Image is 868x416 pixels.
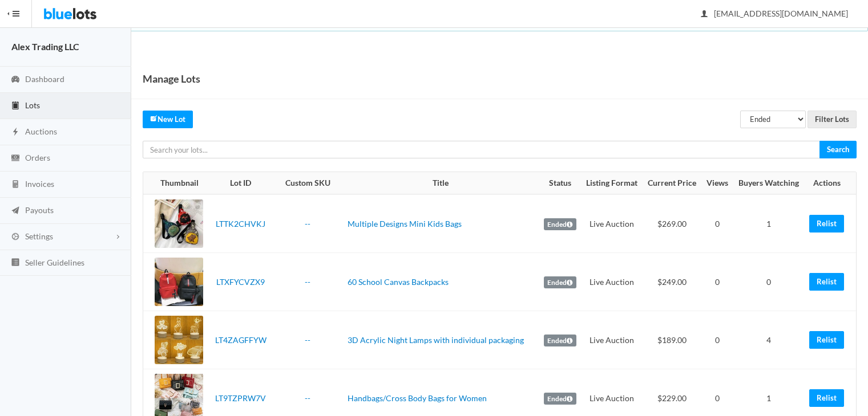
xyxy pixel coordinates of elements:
h1: Manage Lots [143,70,200,87]
span: [EMAIL_ADDRESS][DOMAIN_NAME] [701,9,848,18]
td: Live Auction [581,194,643,253]
span: Invoices [25,179,54,189]
span: Lots [25,100,40,110]
a: Handbags/Cross Body Bags for Women [348,393,487,403]
label: Ended [544,276,576,289]
a: LT9TZPRW7V [215,393,266,403]
th: Custom SKU [273,172,343,195]
th: Thumbnail [143,172,209,195]
a: Multiple Designs Mini Kids Bags [348,219,462,229]
span: Dashboard [25,74,64,84]
td: 0 [702,194,733,253]
span: Settings [25,231,53,241]
ion-icon: calculator [10,180,21,190]
span: Seller Guidelines [25,258,84,267]
td: $269.00 [643,194,701,253]
ion-icon: clipboard [10,101,21,112]
td: $249.00 [643,253,701,311]
td: 4 [733,311,804,369]
th: Views [702,172,733,195]
input: Search your lots... [143,141,820,158]
label: Ended [544,335,576,347]
td: 0 [702,311,733,369]
a: Relist [809,389,844,407]
th: Actions [804,172,856,195]
th: Listing Format [581,172,643,195]
th: Title [343,172,539,195]
a: createNew Lot [143,111,193,128]
ion-icon: cash [10,153,21,164]
span: Orders [25,153,50,162]
strong: Alex Trading LLC [11,41,79,52]
td: 0 [733,253,804,311]
a: Relist [809,331,844,349]
a: 60 School Canvas Backpacks [348,277,449,287]
ion-icon: list box [10,258,21,268]
label: Ended [544,393,576,405]
span: Auctions [25,127,57,136]
a: Relist [809,273,844,291]
ion-icon: cog [10,232,21,243]
a: LTXFYCVZX9 [216,277,265,287]
ion-icon: flash [10,127,21,138]
input: Filter Lots [808,111,857,128]
th: Buyers Watching [733,172,804,195]
td: $189.00 [643,311,701,369]
th: Current Price [643,172,701,195]
a: Relist [809,215,844,233]
a: -- [305,219,310,229]
label: Ended [544,218,576,231]
td: 1 [733,194,804,253]
ion-icon: person [699,9,710,20]
a: LTTK2CHVKJ [216,219,265,229]
input: Search [819,141,857,158]
td: 0 [702,253,733,311]
ion-icon: speedometer [10,75,21,85]
ion-icon: paper plane [10,206,21,217]
a: -- [305,277,310,287]
span: Payouts [25,205,54,215]
td: Live Auction [581,311,643,369]
a: 3D Acrylic Night Lamps with individual packaging [348,335,524,345]
th: Lot ID [209,172,272,195]
a: -- [305,335,310,345]
th: Status [539,172,581,195]
ion-icon: create [150,115,158,122]
a: LT4ZAGFFYW [215,335,267,345]
a: -- [305,393,310,403]
td: Live Auction [581,253,643,311]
